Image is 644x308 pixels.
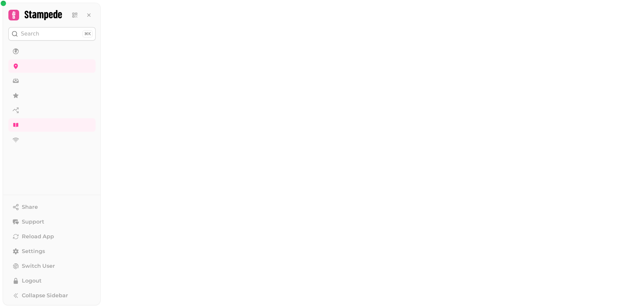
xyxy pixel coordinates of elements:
[8,245,96,258] a: Settings
[8,230,96,243] button: Reload App
[22,218,44,226] span: Support
[8,289,96,302] button: Collapse Sidebar
[22,203,38,211] span: Share
[8,215,96,229] button: Support
[8,259,96,273] button: Switch User
[8,200,96,214] button: Share
[83,30,93,38] div: ⌘K
[21,30,39,38] p: Search
[22,262,55,270] span: Switch User
[22,233,54,241] span: Reload App
[8,274,96,288] button: Logout
[8,27,96,41] button: Search⌘K
[22,247,45,255] span: Settings
[22,277,42,285] span: Logout
[22,292,68,300] span: Collapse Sidebar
